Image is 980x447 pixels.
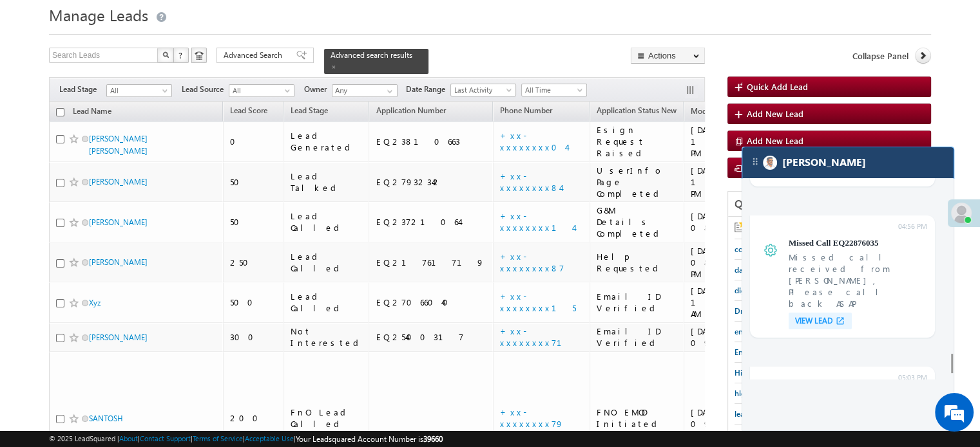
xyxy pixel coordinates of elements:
[494,104,559,120] a: Phone Number
[782,156,866,169] span: Carter
[17,119,235,339] textarea: Type your message and hit 'Enter'
[789,237,927,249] span: Missed Call EQ22876035
[291,251,363,274] div: Lead Called
[500,210,573,233] a: +xx-xxxxxxxx14
[376,136,487,147] div: EQ23810663
[728,192,932,217] div: Quick Filters
[67,68,216,84] div: Chat with us now
[406,84,450,95] span: Date Range
[500,105,552,115] span: Phone Number
[291,105,328,115] span: Lead Stage
[106,84,172,97] a: All
[735,286,768,295] span: digilocker
[590,104,683,120] a: Application Status New
[735,388,765,398] span: high mid
[332,84,398,97] input: Type to Search
[597,165,678,199] div: UserInfo Page Completed
[597,105,677,115] span: Application Status New
[735,409,776,419] span: lead capture
[735,327,760,336] span: eng kpi
[423,434,443,444] span: 39660
[304,84,332,95] span: Owner
[735,368,751,378] span: High
[376,331,487,343] div: EQ25400317
[89,298,101,307] a: Xyz
[22,68,54,84] img: d_60004797649_company_0_60004797649
[795,316,832,326] span: VIEW LEAD
[376,105,445,115] span: Application Number
[500,251,564,273] a: +xx-xxxxxxxx87
[380,85,396,98] a: Show All Items
[376,176,487,188] div: EQ27932342
[89,414,123,423] a: SANTOSH
[789,313,852,329] div: VIEW LEAD
[789,251,927,309] span: Missed call received from Dharmik Chauhan, Please call back ASAP
[835,316,845,326] img: open
[750,156,760,167] img: carter-drag
[224,104,274,120] a: Lead Score
[230,257,278,268] div: 250
[691,124,762,159] div: [DATE] 10:26 PM
[763,156,777,170] img: Carter
[376,296,487,308] div: EQ27066040
[814,372,927,383] span: 05:03 PM
[56,108,64,116] input: Check all records
[291,325,363,349] div: Not Interested
[684,104,753,120] a: Modified On (sorted descending)
[230,216,278,228] div: 50
[230,412,278,424] div: 200
[182,84,229,95] span: Lead Source
[742,147,954,431] div: carter-dragCarter[PERSON_NAME]05:03 PM04:56 PM1Missed Call EQ22876035Missed call received from [P...
[814,221,927,232] span: 04:56 PM
[631,48,705,64] button: Actions
[230,136,278,147] div: 0
[245,434,294,442] a: Acceptable Use
[597,406,678,430] div: FNO EMOD Initiated
[230,176,278,188] div: 50
[500,170,561,193] a: +xx-xxxxxxxx84
[747,81,808,92] span: Quick Add Lead
[597,291,678,314] div: Email ID Verified
[691,285,762,320] div: [DATE] 11:26 AM
[735,306,747,316] span: Dra
[450,84,516,96] a: Last Activity
[89,333,148,342] a: [PERSON_NAME]
[691,210,762,233] div: [DATE] 08:46 PM
[376,257,487,268] div: EQ21761719
[173,48,189,63] button: ?
[49,433,443,445] span: © 2025 LeadSquared | | | | |
[763,242,778,258] img: 1
[691,165,762,199] div: [DATE] 10:17 PM
[451,84,512,96] span: Last Activity
[175,350,234,367] em: Start Chat
[230,296,278,308] div: 500
[500,130,566,152] a: +xx-xxxxxxxx04
[597,325,678,349] div: Email ID Verified
[291,406,363,430] div: FnO Lead Called
[140,434,191,442] a: Contact Support
[284,104,334,120] a: Lead Stage
[296,434,443,444] span: Your Leadsquared Account Number is
[291,130,363,153] div: Lead Generated
[89,257,148,267] a: [PERSON_NAME]
[735,244,751,254] span: code
[229,85,291,96] span: All
[691,106,734,116] span: Modified On
[178,50,184,60] span: ?
[522,84,583,96] span: All Time
[691,325,762,349] div: [DATE] 09:36 AM
[89,217,148,227] a: [PERSON_NAME]
[369,104,452,120] a: Application Number
[193,434,243,442] a: Terms of Service
[162,51,169,58] img: Search
[89,177,148,187] a: [PERSON_NAME]
[89,134,148,156] a: [PERSON_NAME] [PERSON_NAME]
[230,331,278,343] div: 300
[597,205,678,239] div: G&M Details Completed
[691,245,762,280] div: [DATE] 08:20 PM
[500,291,576,313] a: +xx-xxxxxxxx15
[852,50,908,62] span: Collapse Panel
[230,105,267,115] span: Lead Score
[691,406,762,430] div: [DATE] 09:26 AM
[597,124,678,159] div: Esign Request Raised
